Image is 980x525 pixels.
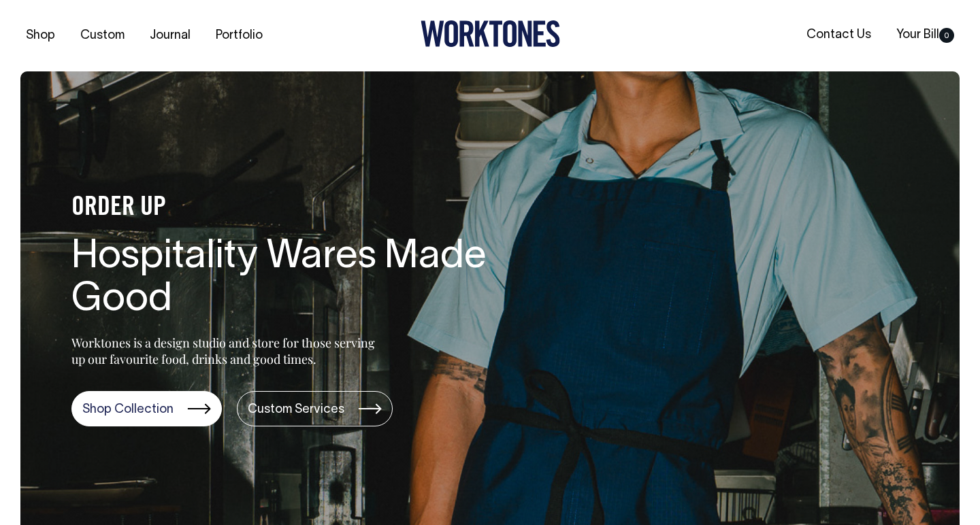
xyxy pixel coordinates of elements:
h1: Hospitality Wares Made Good [71,236,507,323]
a: Journal [144,24,196,47]
h4: ORDER UP [71,194,507,222]
a: Custom [75,24,130,47]
a: Portfolio [210,24,268,47]
span: 0 [939,28,954,43]
a: Contact Us [801,24,877,46]
a: Custom Services [237,391,393,426]
a: Shop [20,24,61,47]
p: Worktones is a design studio and store for those serving up our favourite food, drinks and good t... [71,335,381,367]
a: Shop Collection [71,391,222,426]
a: Your Bill0 [891,24,960,46]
